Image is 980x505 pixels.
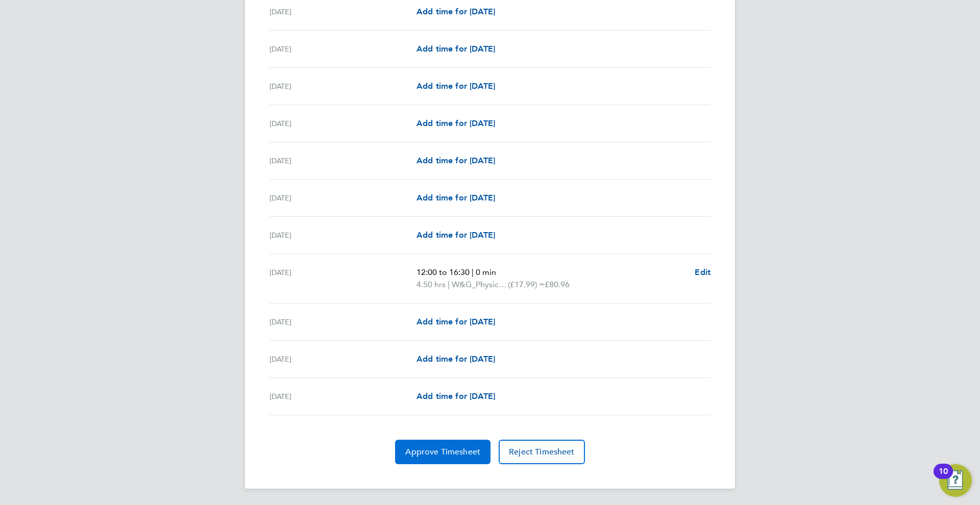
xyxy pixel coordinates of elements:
[416,316,495,328] a: Add time for [DATE]
[416,155,495,167] a: Add time for [DATE]
[269,43,416,55] div: [DATE]
[416,267,470,277] span: 12:00 to 16:30
[416,317,495,326] span: Add time for [DATE]
[416,44,495,54] span: Add time for [DATE]
[416,193,495,203] span: Add time for [DATE]
[269,117,416,130] div: [DATE]
[545,280,570,289] span: £80.96
[416,354,495,364] span: Add time for [DATE]
[269,390,416,402] div: [DATE]
[269,155,416,167] div: [DATE]
[416,80,495,92] a: Add time for [DATE]
[939,464,972,497] button: Open Resource Center, 10 new notifications
[269,6,416,18] div: [DATE]
[405,447,480,457] span: Approve Timesheet
[416,43,495,55] a: Add time for [DATE]
[269,80,416,92] div: [DATE]
[416,353,495,365] a: Add time for [DATE]
[416,230,495,240] span: Add time for [DATE]
[695,267,710,277] span: Edit
[508,280,545,289] span: (£17.99) =
[269,316,416,328] div: [DATE]
[416,81,495,91] span: Add time for [DATE]
[695,266,710,279] a: Edit
[416,7,495,16] span: Add time for [DATE]
[416,280,446,289] span: 4.50 hrs
[472,267,474,277] span: |
[395,440,491,464] button: Approve Timesheet
[269,266,416,291] div: [DATE]
[416,6,495,18] a: Add time for [DATE]
[416,118,495,128] span: Add time for [DATE]
[269,229,416,241] div: [DATE]
[448,280,450,289] span: |
[269,192,416,204] div: [DATE]
[416,156,495,165] span: Add time for [DATE]
[416,229,495,241] a: Add time for [DATE]
[416,390,495,402] a: Add time for [DATE]
[416,192,495,204] a: Add time for [DATE]
[452,279,508,291] span: W&G_Physical_Performance_Coach
[499,440,585,464] button: Reject Timesheet
[269,353,416,365] div: [DATE]
[939,471,948,485] div: 10
[509,447,575,457] span: Reject Timesheet
[476,267,496,277] span: 0 min
[416,391,495,401] span: Add time for [DATE]
[416,117,495,130] a: Add time for [DATE]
